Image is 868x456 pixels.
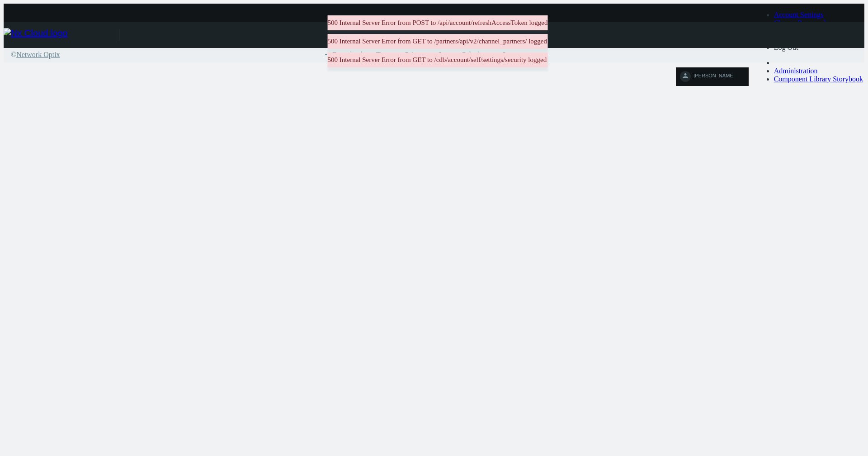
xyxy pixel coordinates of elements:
[16,51,60,58] span: Network Optix
[4,28,119,42] img: Nx Cloud logo
[693,73,734,83] span: [PERSON_NAME]
[774,19,826,27] a: Change Password
[11,51,60,59] a: ©Network Optix
[774,75,863,83] a: Component Library Storybook
[328,56,547,63] span: 500 Internal Server Error from GET to /cdb/account/self/settings/security logged
[328,19,548,26] span: 500 Internal Server Error from POST to /api/account/refreshAccessToken logged
[328,38,547,45] span: 500 Internal Server Error from GET to /partners/api/v2/channel_partners/ logged
[774,11,824,19] a: Account Settings
[676,67,748,86] button: [PERSON_NAME]
[774,67,818,75] a: Administration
